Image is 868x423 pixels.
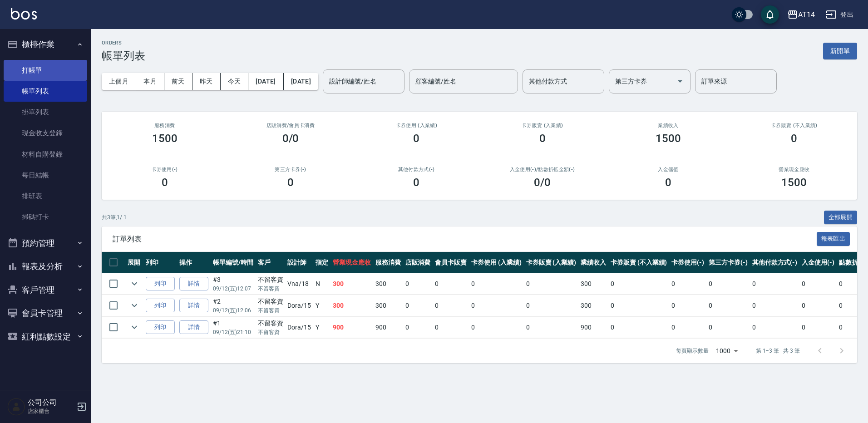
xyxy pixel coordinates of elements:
[179,320,208,334] a: 詳情
[28,407,74,415] p: 店家櫃台
[11,8,37,20] img: Logo
[4,231,87,255] button: 預約管理
[313,252,330,273] th: 指定
[330,273,373,295] td: 300
[211,252,256,273] th: 帳單編號/時間
[128,277,141,290] button: expand row
[578,252,608,273] th: 業績收入
[742,123,846,128] h2: 卡券販賣 (不入業績)
[824,211,858,225] button: 全部展開
[125,252,143,273] th: 展開
[669,295,706,316] td: 0
[313,317,330,338] td: Y
[143,252,177,273] th: 列印
[469,295,524,316] td: 0
[258,297,283,306] div: 不留客資
[4,60,87,81] a: 打帳單
[673,74,687,89] button: Open
[817,234,850,243] a: 報表匯出
[102,213,127,221] p: 共 3 筆, 1 / 1
[490,167,594,172] h2: 入金使用(-) /點數折抵金額(-)
[656,132,681,145] h3: 1500
[4,186,87,207] a: 排班表
[287,176,294,189] h3: 0
[4,33,87,56] button: 櫃檯作業
[750,273,800,295] td: 0
[799,273,837,295] td: 0
[524,252,579,273] th: 卡券販賣 (入業績)
[213,285,253,293] p: 09/12 (五) 12:07
[469,273,524,295] td: 0
[162,176,168,189] h3: 0
[330,317,373,338] td: 900
[433,317,469,338] td: 0
[313,295,330,316] td: Y
[616,123,720,128] h2: 業績收入
[712,339,741,363] div: 1000
[221,73,249,90] button: 今天
[258,319,283,328] div: 不留客資
[791,132,797,145] h3: 0
[164,73,192,90] button: 前天
[608,273,669,295] td: 0
[146,277,175,291] button: 列印
[403,317,433,338] td: 0
[756,347,800,355] p: 第 1–3 筆 共 3 筆
[524,317,579,338] td: 0
[742,167,846,172] h2: 營業現金應收
[4,102,87,123] a: 掛單列表
[373,317,403,338] td: 900
[330,295,373,316] td: 300
[433,295,469,316] td: 0
[4,278,87,302] button: 客戶管理
[608,317,669,338] td: 0
[179,299,208,313] a: 詳情
[750,252,800,273] th: 其他付款方式(-)
[238,167,342,172] h2: 第三方卡券(-)
[211,317,256,338] td: #1
[4,255,87,278] button: 報表及分析
[781,176,807,189] h3: 1500
[490,123,594,128] h2: 卡券販賣 (入業績)
[258,275,283,285] div: 不留客資
[761,5,779,24] button: save
[413,132,419,145] h3: 0
[4,207,87,227] a: 掃碼打卡
[146,320,175,334] button: 列印
[524,273,579,295] td: 0
[211,295,256,316] td: #2
[179,277,208,291] a: 詳情
[750,295,800,316] td: 0
[823,43,857,59] button: 新開單
[706,317,750,338] td: 0
[152,132,178,145] h3: 1500
[113,123,217,128] h3: 服務消費
[102,49,145,62] h3: 帳單列表
[365,167,469,172] h2: 其他付款方式(-)
[4,165,87,186] a: 每日結帳
[258,285,283,293] p: 不留客資
[4,325,87,349] button: 紅利點數設定
[282,132,299,145] h3: 0/0
[113,235,817,244] span: 訂單列表
[136,73,164,90] button: 本月
[822,6,857,23] button: 登出
[213,328,253,336] p: 09/12 (五) 21:10
[665,176,671,189] h3: 0
[373,252,403,273] th: 服務消費
[313,273,330,295] td: N
[676,347,709,355] p: 每頁顯示數量
[4,301,87,325] button: 會員卡管理
[177,252,211,273] th: 操作
[798,9,815,20] div: AT14
[4,123,87,143] a: 現金收支登錄
[28,398,74,407] h5: 公司公司
[7,398,25,416] img: Person
[706,295,750,316] td: 0
[669,252,706,273] th: 卡券使用(-)
[524,295,579,316] td: 0
[102,73,136,90] button: 上個月
[578,295,608,316] td: 300
[403,295,433,316] td: 0
[146,299,175,313] button: 列印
